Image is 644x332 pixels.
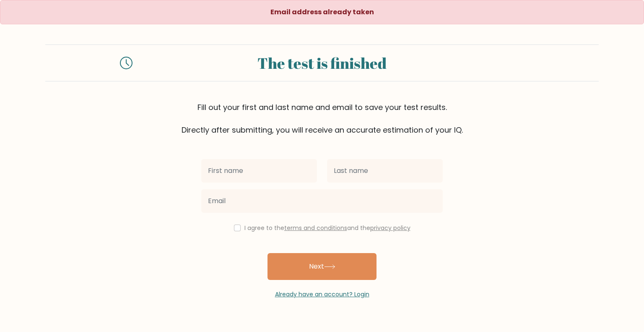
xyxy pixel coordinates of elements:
[275,290,369,298] a: Already have an account? Login
[284,224,347,232] a: terms and conditions
[327,159,443,183] input: Last name
[201,159,317,183] input: First name
[45,102,599,136] div: Fill out your first and last name and email to save your test results. Directly after submitting,...
[270,7,374,17] strong: Email address already taken
[370,224,410,232] a: privacy policy
[143,52,501,74] div: The test is finished
[201,189,443,213] input: Email
[244,224,410,232] label: I agree to the and the
[267,253,377,280] button: Next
